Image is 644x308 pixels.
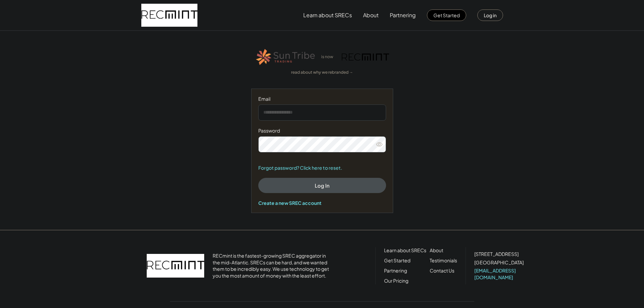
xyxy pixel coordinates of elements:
[384,278,408,284] a: Our Pricing
[474,267,525,281] a: [EMAIL_ADDRESS][DOMAIN_NAME]
[258,96,386,102] div: Email
[474,251,519,258] div: [STREET_ADDRESS]
[303,8,352,22] button: Learn about SRECs
[427,9,466,21] button: Get Started
[384,267,407,274] a: Partnering
[147,254,204,278] img: recmint-logotype%403x.png
[258,165,386,171] a: Forgot password? Click here to reset.
[258,178,386,193] button: Log In
[384,257,410,264] a: Get Started
[255,48,316,66] img: STT_Horizontal_Logo%2B-%2BColor.png
[474,259,524,266] div: [GEOGRAPHIC_DATA]
[430,247,443,254] a: About
[319,54,338,60] div: is now
[390,8,416,22] button: Partnering
[430,267,454,274] a: Contact Us
[477,9,503,21] button: Log in
[363,8,379,22] button: About
[384,247,426,254] a: Learn about SRECs
[141,4,197,27] img: recmint-logotype%403x.png
[430,257,457,264] a: Testimonials
[291,70,353,75] a: read about why we rebranded →
[342,53,389,61] img: recmint-logotype%403x.png
[213,253,333,279] div: RECmint is the fastest-growing SREC aggregator in the mid-Atlantic. SRECs can be hard, and we wan...
[258,200,386,206] div: Create a new SREC account
[258,127,386,134] div: Password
